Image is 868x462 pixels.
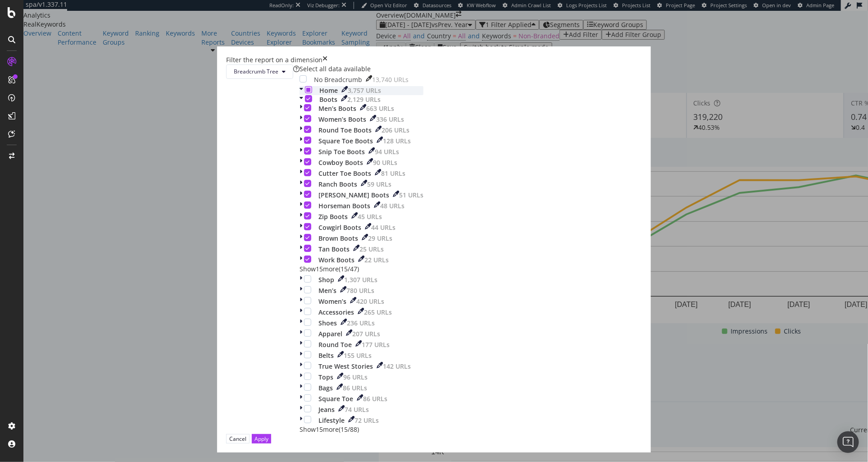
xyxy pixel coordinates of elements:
div: Tops [318,373,333,382]
div: Open Intercom Messenger [837,431,859,453]
div: Accessories [318,308,354,317]
div: 90 URLs [373,158,397,167]
div: Men’s Boots [318,104,356,113]
div: 59 URLs [367,180,391,189]
div: 74 URLs [345,405,369,414]
div: 420 URLs [356,297,384,306]
div: Cowgirl Boots [318,223,361,232]
div: No Breadcrumb [314,75,362,84]
div: 86 URLs [343,384,367,393]
div: Shop [318,275,334,284]
div: 336 URLs [376,115,404,124]
div: Apply [254,435,268,443]
div: 207 URLs [352,329,380,338]
span: ( 15 / 88 ) [339,425,359,434]
div: Brown Boots [318,234,358,243]
span: Show 15 more [300,425,339,434]
div: True West Stories [318,362,373,371]
div: Tan Boots [318,245,350,254]
div: 96 URLs [343,373,368,382]
div: Filter the report on a dimension [226,55,323,64]
div: times [323,55,327,64]
button: Cancel [226,434,250,444]
div: Snip Toe Boots [318,147,365,156]
div: Round Toe Boots [318,126,372,135]
div: 13,740 URLs [372,75,409,84]
div: Horseman Boots [318,201,370,210]
div: Jeans [318,405,335,414]
div: Square Toe Boots [318,137,373,146]
div: 81 URLs [381,169,405,178]
div: 155 URLs [344,351,372,360]
div: 780 URLs [346,286,374,295]
div: Round Toe [318,340,352,349]
div: Cancel [229,435,246,443]
div: 22 URLs [364,256,389,265]
div: 29 URLs [368,234,392,243]
button: Apply [252,434,271,444]
span: Show 15 more [300,265,339,273]
div: [PERSON_NAME] Boots [318,191,389,200]
div: 3,757 URLs [348,86,381,95]
span: ( 15 / 47 ) [339,265,359,273]
span: Breadcrumb Tree [234,68,278,75]
div: Work Boots [318,256,354,265]
div: 25 URLs [359,245,384,254]
div: 206 URLs [382,126,409,135]
div: 265 URLs [364,308,392,317]
div: Home [319,86,338,95]
div: 45 URLs [358,212,382,221]
div: Lifestyle [318,416,345,425]
div: 86 URLs [363,394,387,403]
div: 72 URLs [354,416,379,425]
button: Breadcrumb Tree [226,64,293,79]
div: Cowboy Boots [318,158,363,167]
div: 236 URLs [347,319,375,328]
div: Apparel [318,329,342,338]
div: Zip Boots [318,212,348,221]
div: Shoes [318,319,337,328]
div: Bags [318,384,333,393]
div: 142 URLs [383,362,411,371]
div: Belts [318,351,334,360]
div: modal [217,46,651,453]
div: Cutter Toe Boots [318,169,371,178]
div: 1,307 URLs [344,275,377,284]
div: 44 URLs [371,223,395,232]
div: 94 URLs [375,147,399,156]
div: Women’s [318,297,346,306]
div: Boots [319,95,337,104]
div: Women’s Boots [318,115,366,124]
div: 2,129 URLs [347,95,381,104]
div: 663 URLs [366,104,394,113]
div: Men’s [318,286,336,295]
div: 128 URLs [383,137,411,146]
div: Square Toe [318,394,353,403]
div: 51 URLs [399,191,423,200]
div: 177 URLs [362,340,390,349]
div: 48 URLs [380,201,404,210]
div: Select all data available [300,64,423,73]
div: Ranch Boots [318,180,357,189]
